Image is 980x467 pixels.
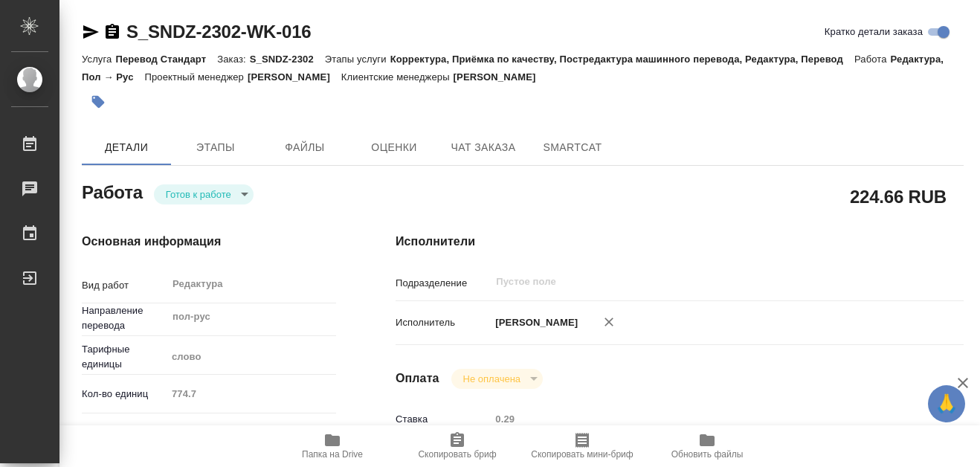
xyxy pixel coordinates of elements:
[671,449,744,460] span: Обновить файлы
[269,138,341,157] span: Файлы
[270,425,395,467] button: Папка на Drive
[520,425,645,467] button: Скопировать мини-бриф
[490,408,916,430] input: Пустое поле
[341,71,454,83] p: Клиентские менеджеры
[490,315,578,330] p: [PERSON_NAME]
[217,54,249,65] p: Заказ:
[82,303,167,333] p: Направление перевода
[396,233,964,251] h4: Исполнители
[180,138,251,157] span: Этапы
[448,138,519,157] span: Чат заказа
[850,184,947,209] h2: 224.66 RUB
[325,54,390,65] p: Этапы услуги
[82,233,336,251] h4: Основная информация
[82,54,115,65] p: Услуга
[593,306,625,338] button: Удалить исполнителя
[825,25,923,39] span: Кратко детали заказа
[396,412,490,427] p: Ставка
[82,278,167,293] p: Вид работ
[934,388,959,419] span: 🙏
[82,23,100,41] button: Скопировать ссылку для ЯМессенджера
[396,370,439,387] h4: Оплата
[161,188,236,201] button: Готов к работе
[854,54,891,65] p: Работа
[167,420,336,445] div: Медицина
[390,54,854,65] p: Корректура, Приёмка по качеству, Постредактура машинного перевода, Редактура, Перевод
[451,369,543,389] div: Готов к работе
[531,449,633,460] span: Скопировать мини-бриф
[418,449,496,460] span: Скопировать бриф
[494,273,881,291] input: Пустое поле
[167,383,336,405] input: Пустое поле
[248,71,341,83] p: [PERSON_NAME]
[396,276,490,291] p: Подразделение
[454,71,547,83] p: [PERSON_NAME]
[82,178,143,204] h2: Работа
[82,342,167,372] p: Тарифные единицы
[396,315,490,330] p: Исполнитель
[395,425,520,467] button: Скопировать бриф
[82,86,115,118] button: Добавить тэг
[115,54,217,65] p: Перевод Стандарт
[928,385,965,422] button: 🙏
[537,138,608,157] span: SmartCat
[91,138,162,157] span: Детали
[82,387,167,402] p: Кол-во единиц
[103,23,121,41] button: Скопировать ссылку
[250,54,325,65] p: S_SNDZ-2302
[167,344,336,370] div: слово
[645,425,770,467] button: Обновить файлы
[459,373,525,385] button: Не оплачена
[126,22,311,42] a: S_SNDZ-2302-WK-016
[154,184,254,204] div: Готов к работе
[302,449,363,460] span: Папка на Drive
[145,71,248,83] p: Проектный менеджер
[358,138,430,157] span: Оценки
